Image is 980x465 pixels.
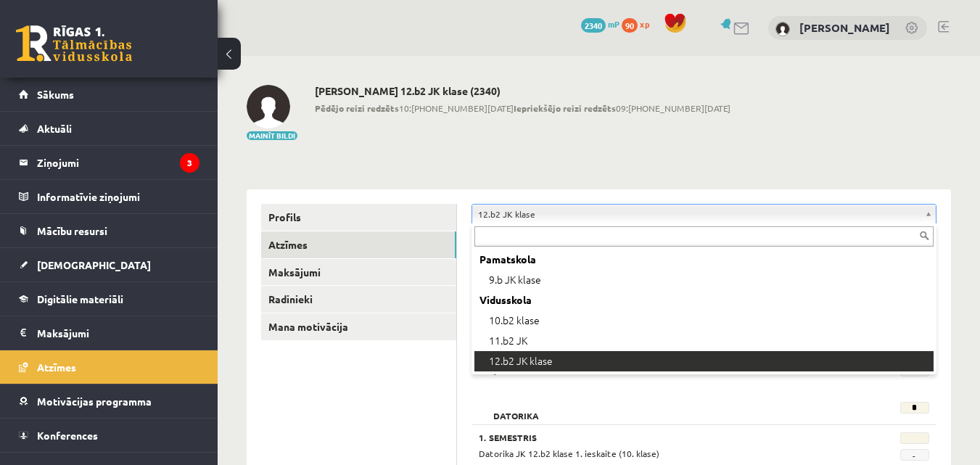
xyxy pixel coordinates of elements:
[474,270,934,290] div: 9.b JK klase
[474,331,934,351] div: 11.b2 JK
[474,351,934,371] div: 12.b2 JK klase
[474,290,934,310] div: Vidusskola
[474,250,934,270] div: Pamatskola
[474,310,934,331] div: 10.b2 klase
